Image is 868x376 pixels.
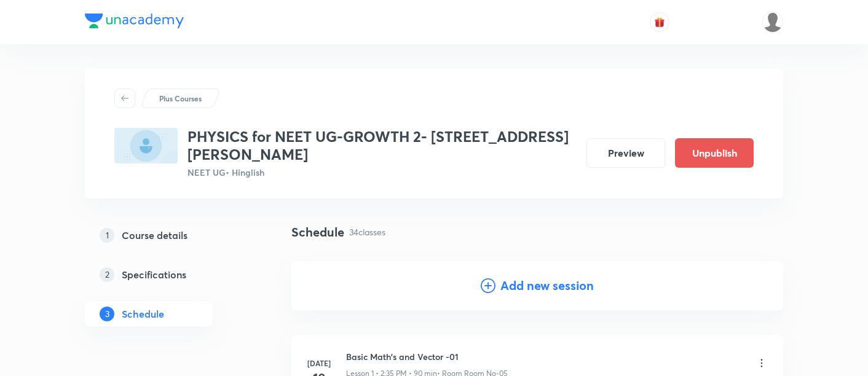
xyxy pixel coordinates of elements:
[654,17,665,28] img: avatar
[187,128,577,163] h3: PHYSICS for NEET UG-GROWTH 2- [STREET_ADDRESS][PERSON_NAME]
[762,12,783,33] img: Mustafa kamal
[85,262,252,287] a: 2Specifications
[291,223,344,241] h4: Schedule
[85,14,184,31] a: Company Logo
[85,223,252,248] a: 1Course details
[114,128,178,163] img: 02C275DF-5AF6-459F-BDB9-B792FF63BBB1_plus.png
[159,93,202,104] p: Plus Courses
[307,358,331,369] h6: [DATE]
[187,166,577,179] p: NEET UG • Hinglish
[650,12,669,32] button: avatar
[500,276,594,295] h4: Add new session
[346,350,508,363] h6: Basic Math's and Vector -01
[734,261,783,310] img: Add
[349,225,385,238] p: 34 classes
[100,307,114,321] p: 3
[586,138,665,168] button: Preview
[100,267,114,282] p: 2
[122,267,186,282] h5: Specifications
[100,228,114,243] p: 1
[122,228,187,243] h5: Course details
[122,307,164,321] h5: Schedule
[675,138,754,168] button: Unpublish
[85,14,184,28] img: Company Logo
